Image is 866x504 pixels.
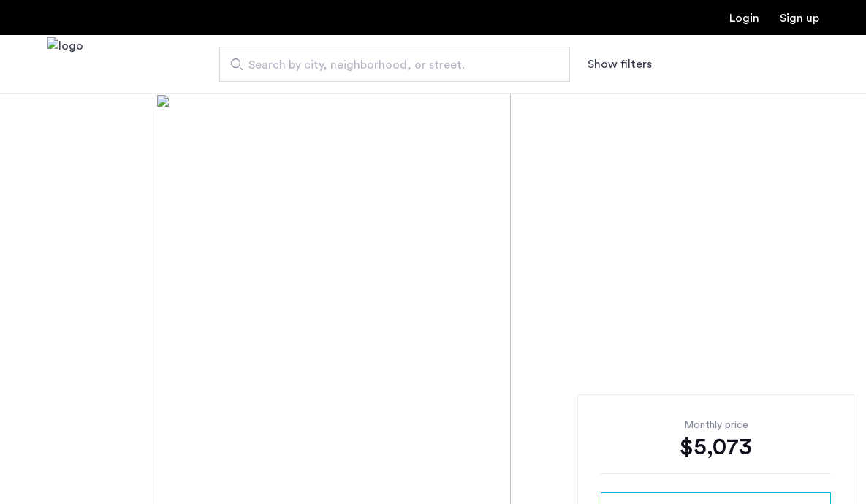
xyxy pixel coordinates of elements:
[588,56,652,73] button: Show or hide filters
[248,56,529,74] span: Search by city, neighborhood, or street.
[47,37,83,92] img: logo
[729,12,759,24] a: Login
[601,432,831,462] div: $5,073
[47,37,83,92] a: Cazamio Logo
[219,47,570,82] input: Apartment Search
[601,418,831,432] div: Monthly price
[780,12,819,24] a: Registration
